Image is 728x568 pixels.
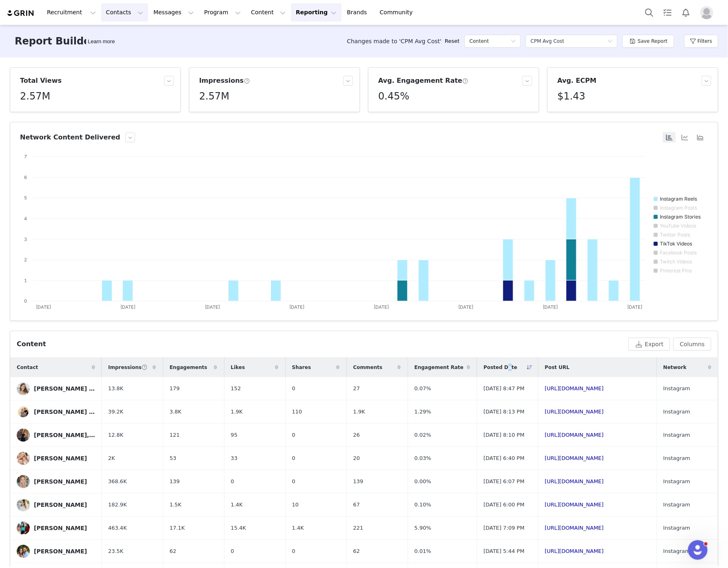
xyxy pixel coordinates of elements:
[24,257,27,263] text: 2
[170,547,177,555] span: 62
[24,278,27,283] text: 1
[695,6,721,19] button: Profile
[231,477,234,486] span: 0
[484,408,524,416] span: [DATE] 8:13 PM
[292,501,299,509] span: 10
[170,385,180,393] span: 179
[42,3,101,22] button: Recruitment
[660,250,697,256] text: Facebook Posts
[484,477,524,486] span: [DATE] 6:07 PM
[17,405,30,418] img: c560159a-251c-4264-94e3-94422226a2d7--s.jpg
[17,545,30,558] img: f595e482-db20-4100-8e92-8a142ab25b0c--s.jpg
[17,498,30,511] img: f4bc016f-55de-4e72-940d-58a70af4e32e--s.jpg
[20,89,50,104] h5: 2.57M
[484,364,517,371] span: Posted Date
[17,522,95,535] a: [PERSON_NAME]
[664,364,687,371] span: Network
[415,501,431,509] span: 0.10%
[108,524,127,532] span: 463.4K
[170,524,185,532] span: 17.1K
[231,385,241,393] span: 152
[199,89,229,104] h5: 2.57M
[289,304,304,310] text: [DATE]
[292,431,295,439] span: 0
[34,385,95,392] div: [PERSON_NAME] // The OrganiMama
[543,304,558,310] text: [DATE]
[660,205,697,211] text: Instagram Posts
[511,39,516,44] i: icon: down
[415,364,464,371] span: Engagement Rate
[664,408,690,416] span: Instagram
[170,477,180,486] span: 139
[378,89,409,104] h5: 0.45%
[17,382,30,395] img: 5a3e9479-b4b2-4798-ba83-4927fa89bbe6--s.jpg
[673,338,711,351] button: Columns
[15,34,95,49] h3: Report Builder
[445,37,459,45] a: Reset
[86,38,116,46] div: Tooltip anchor
[545,364,570,371] span: Post URL
[292,524,304,532] span: 1.4K
[688,540,708,560] iframe: Intercom live chat
[545,432,604,438] a: [URL][DOMAIN_NAME]
[17,475,30,488] img: ca3286ab-063a-4fc9-a60d-c7760b366706--s.jpg
[677,3,695,22] button: Notifications
[353,385,360,393] span: 27
[24,298,27,304] text: 0
[108,477,127,486] span: 368.6K
[17,429,30,442] img: 4d86e244-e0ad-4df3-8df0-c95b7180e703--s.jpg
[170,454,177,462] span: 53
[231,431,238,439] span: 95
[415,547,431,555] span: 0.01%
[292,547,295,555] span: 0
[664,547,690,555] span: Instagram
[484,385,524,393] span: [DATE] 8:47 PM
[36,304,51,310] text: [DATE]
[353,547,360,555] span: 62
[545,548,604,554] a: [URL][DOMAIN_NAME]
[664,385,690,393] span: Instagram
[530,35,564,47] div: CPM Avg Cost
[664,431,690,439] span: Instagram
[545,478,604,484] a: [URL][DOMAIN_NAME]
[660,232,690,238] text: Twitter Posts
[17,475,95,488] a: [PERSON_NAME]
[34,409,95,415] div: [PERSON_NAME] & [PERSON_NAME] | [PERSON_NAME] 𝗖𝗼𝘂𝗻𝘁𝗿𝘆 𝗟𝗶𝘃𝗶𝗻𝗴
[640,3,658,22] button: Search
[664,524,690,532] span: Instagram
[375,3,422,22] a: Community
[700,6,713,19] img: placeholder-profile.jpg
[17,522,30,535] img: 5f90b322-3e59-4f4a-8b5a-667ece011fdd.jpg
[684,35,718,48] button: Filters
[24,154,27,159] text: 7
[34,455,87,462] div: [PERSON_NAME]
[17,364,38,371] span: Contact
[353,524,364,532] span: 221
[17,452,95,465] a: [PERSON_NAME]
[7,9,35,17] img: grin logo
[628,304,643,310] text: [DATE]
[484,524,524,532] span: [DATE] 7:09 PM
[34,548,87,555] div: [PERSON_NAME]
[484,454,524,462] span: [DATE] 6:40 PM
[17,382,95,395] a: [PERSON_NAME] // The OrganiMama
[557,89,586,104] h5: $1.43
[170,364,207,371] span: Engagements
[660,259,692,265] text: Twitch Videos
[469,35,489,47] h5: Content
[660,267,692,274] text: Pinterest Pins
[292,385,295,393] span: 0
[17,498,95,511] a: [PERSON_NAME]
[353,501,360,509] span: 67
[205,304,220,310] text: [DATE]
[34,502,87,508] div: [PERSON_NAME]
[378,76,468,86] h3: Avg. Engagement Rate
[415,408,431,416] span: 1.29%
[231,408,243,416] span: 1.9K
[608,39,613,44] i: icon: down
[24,175,27,180] text: 6
[415,385,431,393] span: 0.07%
[484,501,524,509] span: [DATE] 6:00 PM
[545,502,604,508] a: [URL][DOMAIN_NAME]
